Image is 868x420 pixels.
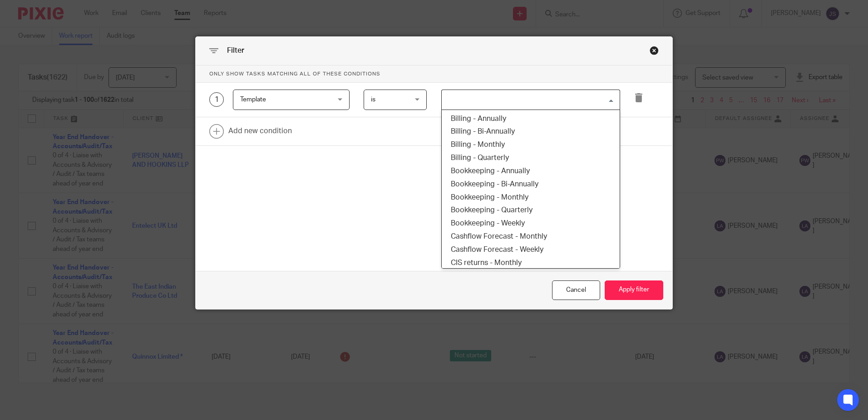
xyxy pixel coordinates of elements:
[605,280,663,300] button: Apply filter
[442,151,620,165] li: Billing - Quarterly
[442,138,620,151] li: Billing - Monthly
[442,243,620,256] li: Cashflow Forecast - Weekly
[209,92,224,107] div: 1
[442,230,620,243] li: Cashflow Forecast - Monthly
[442,191,620,204] li: Bookkeeping - Monthly
[227,47,244,54] span: Filter
[240,96,266,103] span: Template
[552,280,600,300] div: Close this dialog window
[441,90,620,110] div: Search for option
[442,165,620,178] li: Bookkeeping - Annually
[442,256,620,270] li: CIS returns - Monthly
[443,92,615,108] input: Search for option
[442,112,620,125] li: Billing - Annually
[442,217,620,230] li: Bookkeeping - Weekly
[442,125,620,138] li: Billing - Bi-Annually
[442,204,620,217] li: Bookkeeping - Quarterly
[442,178,620,191] li: Bookkeeping - Bi-Annually
[371,96,375,103] span: is
[650,46,659,55] div: Close this dialog window
[196,65,672,83] p: Only show tasks matching all of these conditions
